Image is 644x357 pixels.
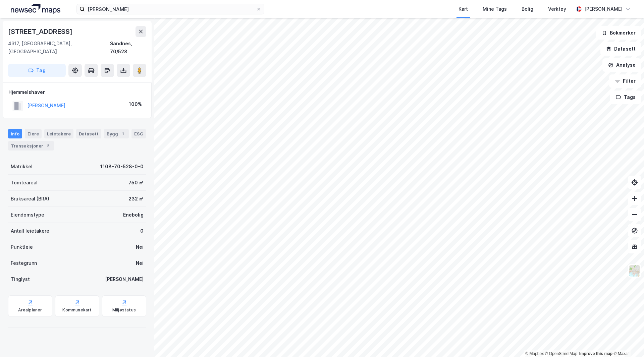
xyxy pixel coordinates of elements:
div: Bolig [522,5,533,13]
div: Sandnes, 70/528 [110,40,146,56]
div: 1108-70-528-0-0 [100,163,144,171]
button: Filter [609,74,641,88]
div: 2 [45,142,51,149]
button: Tag [8,64,66,77]
div: Tinglyst [11,275,30,283]
button: Analyse [602,58,641,72]
div: ESG [131,129,146,138]
div: Eiendomstype [11,211,44,219]
div: [PERSON_NAME] [584,5,623,13]
div: 1 [119,130,126,137]
div: 4317, [GEOGRAPHIC_DATA], [GEOGRAPHIC_DATA] [8,40,110,56]
div: Bygg [104,129,129,138]
div: Datasett [76,129,101,138]
iframe: Chat Widget [610,325,644,357]
div: Kontrollprogram for chat [610,325,644,357]
input: Søk på adresse, matrikkel, gårdeiere, leietakere eller personer [85,4,256,14]
div: Hjemmelshaver [8,88,146,96]
a: Mapbox [525,351,544,356]
div: 0 [140,227,144,235]
a: Improve this map [579,351,612,356]
div: 232 ㎡ [128,195,144,203]
div: Kommunekart [62,307,92,313]
div: Punktleie [11,243,33,251]
div: 750 ㎡ [128,179,144,187]
div: Miljøstatus [112,307,136,313]
div: Tomteareal [11,179,38,187]
div: Arealplaner [18,307,42,313]
button: Datasett [600,42,641,56]
div: Verktøy [548,5,566,13]
div: Kart [459,5,468,13]
div: Eiere [25,129,42,138]
div: 100% [129,100,142,108]
div: Transaksjoner [8,141,54,151]
div: Festegrunn [11,259,37,267]
img: logo.a4113a55bc3d86da70a041830d287a7e.svg [11,4,60,14]
button: Tags [610,91,641,104]
div: Info [8,129,22,138]
div: Matrikkel [11,163,33,171]
div: Enebolig [123,211,144,219]
div: [PERSON_NAME] [105,275,144,283]
div: Mine Tags [483,5,507,13]
div: Nei [136,243,144,251]
div: Antall leietakere [11,227,49,235]
div: Leietakere [44,129,73,138]
a: OpenStreetMap [545,351,578,356]
img: Z [628,264,641,277]
div: Nei [136,259,144,267]
div: [STREET_ADDRESS] [8,26,74,37]
button: Bokmerker [596,26,641,40]
div: Bruksareal (BRA) [11,195,49,203]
